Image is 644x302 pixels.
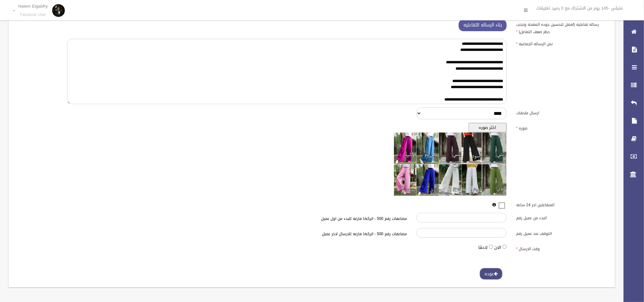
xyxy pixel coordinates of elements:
[511,19,611,35] label: رساله تفاعليه (افضل لتحسين جوده الصفحه وتجنب حظر ضعف التفاعل)
[511,108,611,116] label: ارسال ملحقات
[494,244,501,251] label: الان
[511,243,611,252] label: وقت الارسال
[167,232,407,236] h6: مضاعفات رقم 500 - اتركها فارغه للارسال لاخر عميل
[18,4,48,9] p: Hatem ElgabRy
[480,268,503,280] a: عوده
[511,228,611,237] label: التوقف عند عميل رقم
[511,123,611,132] label: صوره
[469,123,507,132] button: اختر صوره
[459,19,507,31] button: بناء الرساله التفاعليه
[511,213,611,222] label: البدء من عميل رقم
[511,200,611,208] label: المتفاعلين اخر 24 ساعه
[511,39,611,48] label: نص الرساله الجماعيه
[478,244,488,251] label: لاحقا
[18,12,48,17] small: Facebook User
[167,217,407,221] h6: مضاعفات رقم 500 - اتركها فارغه للبدء من اول عميل
[394,132,507,196] img: معاينه الصوره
